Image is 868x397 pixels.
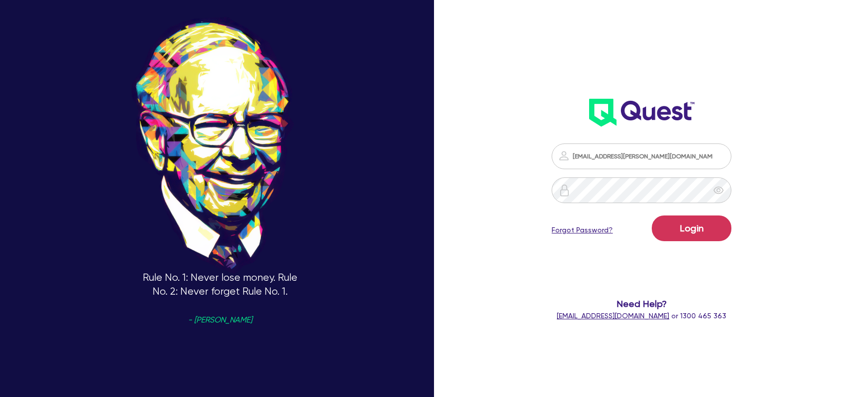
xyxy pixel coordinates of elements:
button: Login [652,215,731,241]
span: or 1300 465 363 [557,312,726,320]
span: - [PERSON_NAME] [188,316,252,324]
a: Forgot Password? [552,225,613,236]
a: [EMAIL_ADDRESS][DOMAIN_NAME] [557,312,669,320]
span: Need Help? [527,297,756,311]
img: wH2k97JdezQIQAAAABJRU5ErkJggg== [589,99,694,127]
img: icon-password [558,184,571,196]
img: icon-password [558,150,570,162]
input: Email address [552,143,731,169]
span: eye [713,185,724,195]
